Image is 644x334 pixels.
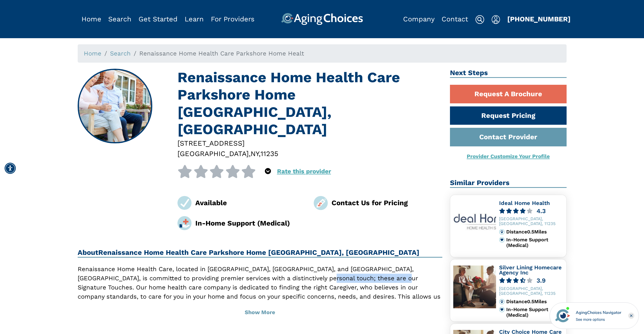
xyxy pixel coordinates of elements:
div: Popover trigger [491,13,500,25]
a: [PHONE_NUMBER] [507,15,571,23]
a: Silver Lining Homecare Agency Inc [499,264,562,276]
a: For Providers [211,15,254,23]
a: Request Pricing [450,106,567,125]
div: Popover trigger [265,165,271,178]
img: distance.svg [499,299,505,304]
span: , [249,149,251,158]
div: Contact Us for Pricing [332,198,442,208]
div: Close [628,313,634,319]
div: In-Home Support (Medical) [506,307,563,318]
div: 3.9 [537,278,546,284]
a: Rate this provider [277,168,331,175]
nav: breadcrumb [78,44,567,63]
div: Popover trigger [108,13,131,25]
h2: Similar Providers [450,179,567,188]
div: AgingChoices Navigator [576,310,621,316]
span: NY [251,149,259,158]
img: avatar [554,307,571,324]
span: [GEOGRAPHIC_DATA] [177,149,249,158]
a: 3.9 [499,278,563,284]
a: Home [81,15,101,23]
img: distance.svg [499,229,505,235]
h1: Renaissance Home Health Care Parkshore Home [GEOGRAPHIC_DATA], [GEOGRAPHIC_DATA] [177,69,442,138]
a: Company [403,15,435,23]
div: In-Home Support (Medical) [195,218,306,228]
img: search-icon.svg [475,15,484,24]
button: Show More [78,304,443,321]
div: 11235 [261,148,278,159]
a: Home [84,50,101,57]
h2: About Renaissance Home Health Care Parkshore Home [GEOGRAPHIC_DATA], [GEOGRAPHIC_DATA] [78,248,443,258]
div: See more options [576,317,621,322]
a: Get Started [139,15,177,23]
div: In-Home Support (Medical) [506,237,563,248]
a: Contact [442,15,468,23]
div: Distance 0.5 Miles [506,299,563,304]
span: Renaissance Home Health Care Parkshore Home Healt [139,50,304,57]
div: Accessibility Menu [5,163,16,174]
a: Provider Customize Your Profile [467,153,550,159]
img: primary.svg [499,307,505,312]
a: Contact Provider [450,128,567,146]
a: 4.3 [499,208,563,214]
img: primary.svg [499,237,505,243]
div: [STREET_ADDRESS] [177,138,442,148]
span: , [259,149,261,158]
img: Renaissance Home Health Care Parkshore Home Healt, Brooklyn NY [78,69,152,143]
div: [GEOGRAPHIC_DATA], [GEOGRAPHIC_DATA], 11235 [499,286,563,296]
div: [GEOGRAPHIC_DATA], [GEOGRAPHIC_DATA], 11235 [499,216,563,226]
div: Available [195,198,306,208]
a: Ideal Home Health [499,200,550,206]
a: Learn [185,15,204,23]
a: Search [110,50,131,57]
div: Distance 0.5 Miles [506,229,563,235]
a: Search [108,15,131,23]
div: 4.3 [537,208,546,214]
a: Request A Brochure [450,85,567,103]
h2: Next Steps [450,69,567,78]
img: AgingChoices [281,13,363,25]
img: user-icon.svg [491,15,500,24]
